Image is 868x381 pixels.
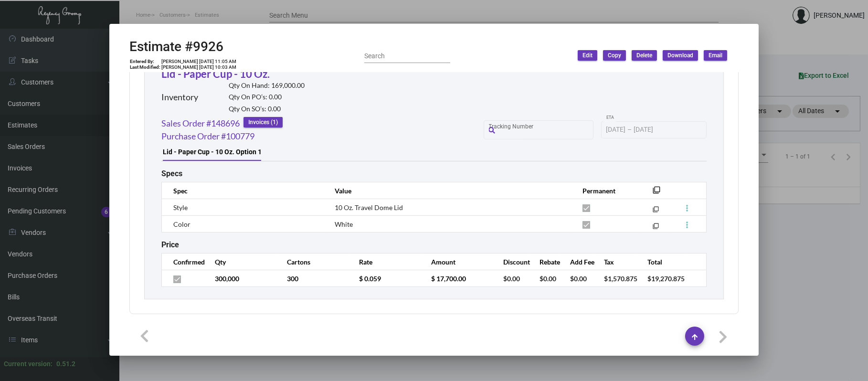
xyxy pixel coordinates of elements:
th: Value [325,182,573,199]
th: Spec [162,182,325,199]
span: Style [173,203,188,212]
span: $19,270.875 [647,275,685,283]
mat-icon: filter_none [653,189,660,197]
button: Email [704,50,727,61]
th: Amount [422,254,494,270]
span: Color [173,220,191,228]
span: Invoices (1) [248,118,278,127]
span: $0.00 [503,275,520,283]
h2: Estimate #9926 [129,39,237,55]
span: – [628,126,632,134]
h2: Price [161,240,179,249]
td: Last Modified: [129,64,161,70]
th: Qty [205,254,277,270]
span: Download [667,52,693,60]
th: Total [638,254,685,270]
span: $0.00 [540,275,556,283]
a: Lid - Paper Cup - 10 Oz. [161,67,270,80]
th: Add Fee [561,254,595,270]
td: Entered By: [129,59,161,64]
th: Rate [349,254,422,270]
a: Purchase Order #100779 [161,130,254,143]
th: Permanent [573,182,638,199]
div: Lid - Paper Cup - 10 Oz. Option 1 [163,147,262,157]
th: Tax [594,254,638,270]
div: 0.51.2 [56,359,75,369]
input: End date [634,126,680,134]
td: [PERSON_NAME] [DATE] 10:03 AM [161,64,237,70]
h2: Inventory [161,92,198,103]
span: $0.00 [570,275,587,283]
span: White [335,220,353,228]
button: Copy [603,50,626,61]
div: Current version: [4,359,53,369]
span: Edit [582,52,593,60]
input: Start date [606,126,626,134]
span: Delete [636,52,652,60]
h2: Specs [161,169,182,178]
button: Delete [632,50,657,61]
span: 10 Oz. Travel Dome Lid [335,203,403,212]
th: Rebate [530,254,560,270]
td: [PERSON_NAME] [DATE] 11:05 AM [161,59,237,64]
h2: Qty On PO’s: 0.00 [229,93,305,101]
mat-icon: filter_none [653,208,659,214]
button: Invoices (1) [243,117,283,127]
th: Confirmed [162,254,205,270]
th: Discount [494,254,530,270]
button: Download [663,50,698,61]
span: Copy [608,52,621,60]
span: $1,570.875 [604,275,637,283]
button: Edit [578,50,597,61]
span: Email [709,52,722,60]
mat-icon: filter_none [653,225,659,231]
a: Sales Order #148696 [161,117,240,130]
th: Cartons [277,254,349,270]
h2: Qty On Hand: 169,000.00 [229,82,305,90]
h2: Qty On SO’s: 0.00 [229,105,305,113]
